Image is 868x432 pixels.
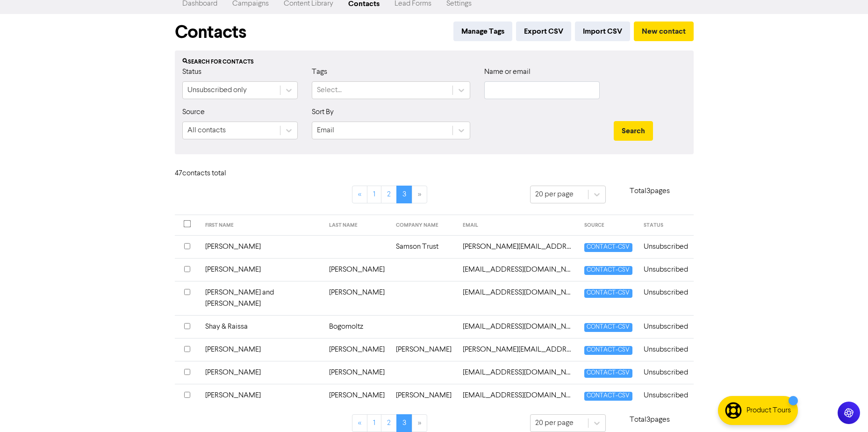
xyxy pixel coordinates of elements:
td: [PERSON_NAME] [200,361,324,384]
td: Unsubscribed [638,338,694,361]
a: Page 3 is your current page [396,186,412,203]
span: CONTACT-CSV [584,289,632,298]
div: All contacts [187,125,226,136]
th: COMPANY NAME [390,215,457,236]
td: Bogomoltz [323,315,390,338]
td: [PERSON_NAME] and [PERSON_NAME] [200,281,324,315]
td: [PERSON_NAME] [390,384,457,407]
a: « [352,414,367,432]
span: CONTACT-CSV [584,266,632,275]
td: shanebradnick@gmail.com [457,281,579,315]
div: Search for contacts [182,58,686,66]
td: [PERSON_NAME] [323,338,390,361]
td: [PERSON_NAME] [390,338,457,361]
td: [PERSON_NAME] [323,281,390,315]
td: sgmills11@gmail.com [457,258,579,281]
th: FIRST NAME [200,215,324,236]
th: STATUS [638,215,694,236]
iframe: Chat Widget [821,387,868,432]
button: Manage Tags [453,22,512,41]
td: Unsubscribed [638,281,694,315]
a: Page 2 [381,414,397,432]
label: Source [182,107,205,118]
label: Status [182,66,201,78]
p: Total 3 pages [606,414,694,425]
span: CONTACT-CSV [584,369,632,378]
div: Select... [317,85,342,96]
td: timjacksonnz@gmail.com [457,361,579,384]
label: Tags [312,66,327,78]
td: Unsubscribed [638,235,694,258]
td: [PERSON_NAME] [200,258,324,281]
td: [PERSON_NAME] [323,384,390,407]
td: Samson Trust [390,235,457,258]
div: 20 per page [535,418,574,429]
span: CONTACT-CSV [584,346,632,355]
td: Unsubscribed [638,258,694,281]
td: [PERSON_NAME] [323,258,390,281]
button: Import CSV [575,22,630,41]
td: [PERSON_NAME] [323,361,390,384]
h1: Contacts [175,22,246,43]
span: CONTACT-CSV [584,323,632,332]
td: stuart@wynyardwood.co.nz [457,338,579,361]
a: Page 1 [367,186,381,203]
label: Name or email [484,66,531,78]
h6: 47 contact s total [175,169,250,178]
button: Search [614,121,653,141]
td: Unsubscribed [638,361,694,384]
td: vpwoodley@gmail.com [457,384,579,407]
div: 20 per page [535,189,574,200]
th: SOURCE [579,215,638,236]
a: Page 1 [367,414,381,432]
a: Page 2 [381,186,397,203]
th: LAST NAME [323,215,390,236]
td: Unsubscribed [638,384,694,407]
td: shay.bogomoltz@gmail.com [457,315,579,338]
td: Unsubscribed [638,315,694,338]
p: Total 3 pages [606,186,694,197]
a: Page 3 is your current page [396,414,412,432]
th: EMAIL [457,215,579,236]
button: Export CSV [516,22,571,41]
td: sam.aislabie@gmail.com [457,235,579,258]
button: New contact [634,22,694,41]
td: Shay & Raissa [200,315,324,338]
td: [PERSON_NAME] [200,338,324,361]
label: Sort By [312,107,334,118]
span: CONTACT-CSV [584,392,632,401]
a: « [352,186,367,203]
td: [PERSON_NAME] [200,235,324,258]
div: Email [317,125,334,136]
span: CONTACT-CSV [584,243,632,252]
td: [PERSON_NAME] [200,384,324,407]
div: Unsubscribed only [187,85,247,96]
